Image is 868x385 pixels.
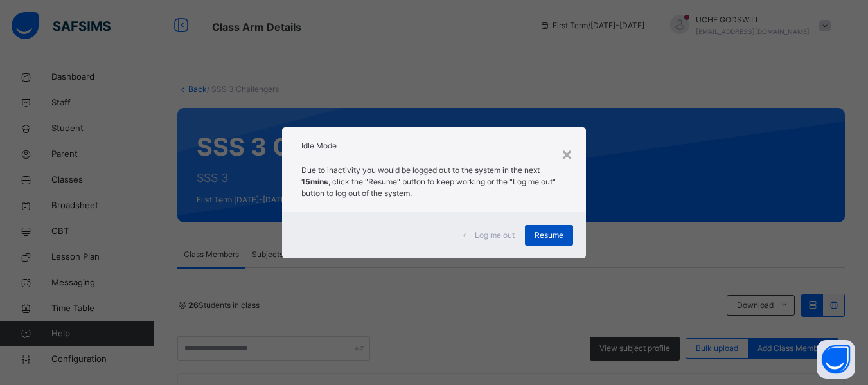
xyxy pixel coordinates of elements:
button: Open asap [817,340,855,379]
strong: 15mins [301,177,328,186]
div: × [561,140,573,167]
span: Log me out [475,229,515,241]
p: Due to inactivity you would be logged out to the system in the next , click the "Resume" button t... [301,165,567,199]
span: Resume [535,229,563,241]
h2: Idle Mode [301,140,567,152]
